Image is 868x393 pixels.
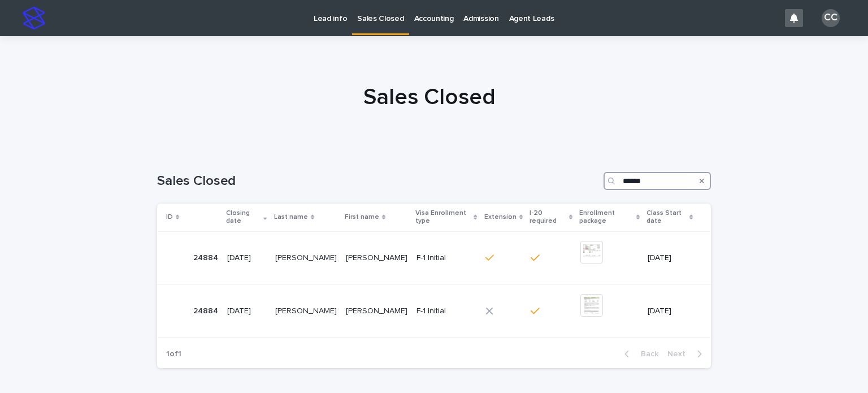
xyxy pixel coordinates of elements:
p: [DATE] [648,253,693,263]
p: [DATE] [227,306,266,316]
p: Ramirez Yepes [275,304,339,316]
span: Next [667,350,692,358]
img: stacker-logo-s-only.png [23,7,45,29]
p: Darwin Alejandro [346,251,410,263]
p: F-1 Initial [416,253,476,263]
tr: 2488424884 [DATE][PERSON_NAME][PERSON_NAME] [PERSON_NAME][PERSON_NAME] F-1 Initial[DATE] [157,284,711,338]
button: Next [663,349,711,359]
p: Last name [274,211,308,223]
h1: Sales Closed [157,173,599,189]
div: CC [822,9,840,27]
p: Class Start date [646,207,687,228]
p: [DATE] [648,306,693,316]
input: Search [604,172,711,190]
tr: 2488424884 [DATE][PERSON_NAME][PERSON_NAME] [PERSON_NAME][PERSON_NAME] F-1 Initial[DATE] [157,231,711,284]
h1: Sales Closed [153,84,706,111]
p: 24884 [193,251,220,263]
p: F-1 Initial [416,306,476,316]
p: First name [345,211,379,223]
p: Extension [484,211,517,223]
p: [DATE] [227,253,266,263]
p: Ramirez Yepes [275,251,339,263]
button: Back [615,349,663,359]
p: Visa Enrollment type [415,207,471,228]
p: Closing date [226,207,261,228]
p: 1 of 1 [157,340,190,368]
span: Back [634,350,658,358]
p: 24884 [193,304,220,316]
p: I-20 required [530,207,566,228]
p: Enrollment package [579,207,633,228]
p: Darwin Alejandro [346,304,410,316]
p: ID [166,211,173,223]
